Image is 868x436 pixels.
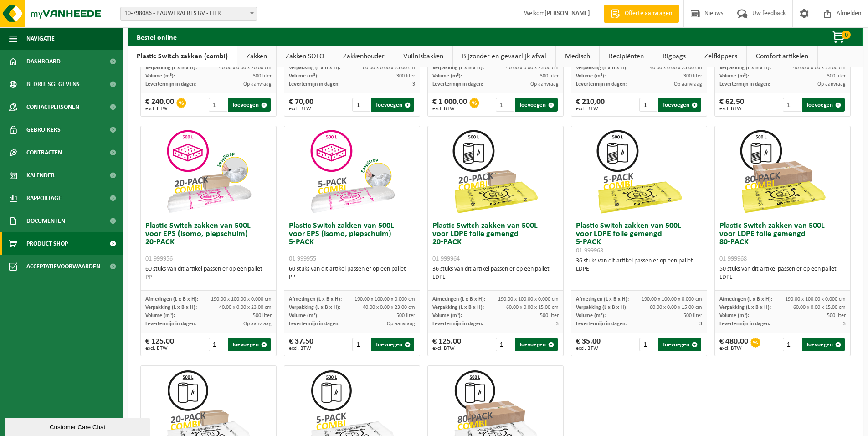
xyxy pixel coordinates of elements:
span: 01-999964 [432,256,460,262]
button: Toevoegen [371,338,414,351]
div: € 480,00 [719,338,748,351]
span: Levertermijn in dagen: [145,321,196,327]
div: LDPE [432,273,559,282]
div: 36 stuks van dit artikel passen er op een pallet [576,257,702,273]
span: Offerte aanvragen [622,9,674,18]
input: 1 [352,338,371,351]
span: Volume (m³): [289,73,318,79]
button: Toevoegen [658,338,701,351]
span: Levertermijn in dagen: [145,82,196,87]
span: Volume (m³): [719,313,749,318]
img: 01-999964 [450,126,541,217]
span: 40.00 x 0.00 x 23.00 cm [506,65,559,71]
a: Comfort artikelen [747,46,817,67]
a: Zelfkippers [695,46,746,67]
span: Levertermijn in dagen: [289,82,339,87]
span: 60.00 x 0.00 x 15.00 cm [650,305,702,310]
span: Acceptatievoorwaarden [26,255,100,278]
span: 10-798086 - BAUWERAERTS BV - LIER [120,7,257,21]
button: Toevoegen [802,338,845,351]
span: 500 liter [253,313,272,318]
span: 3 [556,321,559,327]
span: 190.00 x 100.00 x 0.000 cm [785,297,846,302]
span: Verpakking (L x B x H): [145,65,197,71]
span: 01-999955 [289,256,316,262]
a: Vuilnisbakken [394,46,452,67]
div: € 125,00 [432,338,461,351]
button: Toevoegen [228,338,271,351]
span: Afmetingen (L x B x H): [145,297,198,302]
a: Recipiënten [600,46,653,67]
a: Zakkenhouder [334,46,394,67]
span: Afmetingen (L x B x H): [432,297,485,302]
span: Contactpersonen [26,96,79,118]
span: 300 liter [253,73,272,79]
span: 300 liter [396,73,415,79]
input: 1 [639,98,658,112]
span: Op aanvraag [243,321,272,327]
span: 10-798086 - BAUWERAERTS BV - LIER [121,7,257,20]
a: Medisch [556,46,599,67]
input: 1 [639,338,658,351]
span: excl. BTW [432,106,467,112]
h3: Plastic Switch zakken van 500L voor LDPE folie gemengd 5-PACK [576,222,702,255]
strong: [PERSON_NAME] [544,10,590,17]
span: Volume (m³): [719,73,749,79]
span: 40.00 x 0.00 x 23.00 cm [650,65,702,71]
div: PP [145,273,272,282]
span: Volume (m³): [576,313,606,318]
span: 300 liter [540,73,559,79]
span: Op aanvraag [530,82,559,87]
span: Verpakking (L x B x H): [576,305,627,310]
span: Op aanvraag [817,82,846,87]
div: € 35,00 [576,338,601,351]
span: Dashboard [26,50,61,73]
span: Verpakking (L x B x H): [145,305,197,310]
span: 300 liter [827,73,846,79]
span: Verpakking (L x B x H): [432,65,484,71]
span: 190.00 x 100.00 x 0.000 cm [642,297,702,302]
span: excl. BTW [289,346,313,351]
span: 01-999956 [145,256,173,262]
span: Kalender [26,164,55,187]
span: 3 [843,321,846,327]
div: LDPE [576,265,702,273]
span: 500 liter [683,313,702,318]
span: Rapportage [26,187,62,210]
span: excl. BTW [145,106,174,112]
span: 190.00 x 100.00 x 0.000 cm [498,297,559,302]
span: 01-999963 [576,247,603,254]
span: 500 liter [396,313,415,318]
span: Bedrijfsgegevens [26,73,80,96]
div: 50 stuks van dit artikel passen er op een pallet [719,265,846,282]
span: Volume (m³): [145,313,175,318]
span: Volume (m³): [145,73,175,79]
button: Toevoegen [802,98,845,112]
span: excl. BTW [289,106,313,112]
span: Levertermijn in dagen: [289,321,339,327]
span: 190.00 x 100.00 x 0.000 cm [211,297,272,302]
img: 01-999963 [594,126,685,217]
button: Toevoegen [658,98,701,112]
input: 1 [352,98,371,112]
span: Afmetingen (L x B x H): [576,297,629,302]
span: excl. BTW [576,346,601,351]
span: Verpakking (L x B x H): [719,65,771,71]
span: Afmetingen (L x B x H): [719,297,772,302]
div: € 1 000,00 [432,98,467,112]
div: 36 stuks van dit artikel passen er op een pallet [432,265,559,282]
div: PP [289,273,415,282]
span: Levertermijn in dagen: [719,82,770,87]
h2: Bestel online [128,28,186,46]
img: 01-999968 [737,126,828,217]
span: excl. BTW [576,106,605,112]
span: Volume (m³): [576,73,606,79]
div: LDPE [719,273,846,282]
h3: Plastic Switch zakken van 500L voor LDPE folie gemengd 20-PACK [432,222,559,263]
span: Op aanvraag [243,82,272,87]
a: Bigbags [653,46,695,67]
span: 01-999968 [719,256,747,262]
span: Verpakking (L x B x H): [289,65,340,71]
span: 500 liter [540,313,559,318]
